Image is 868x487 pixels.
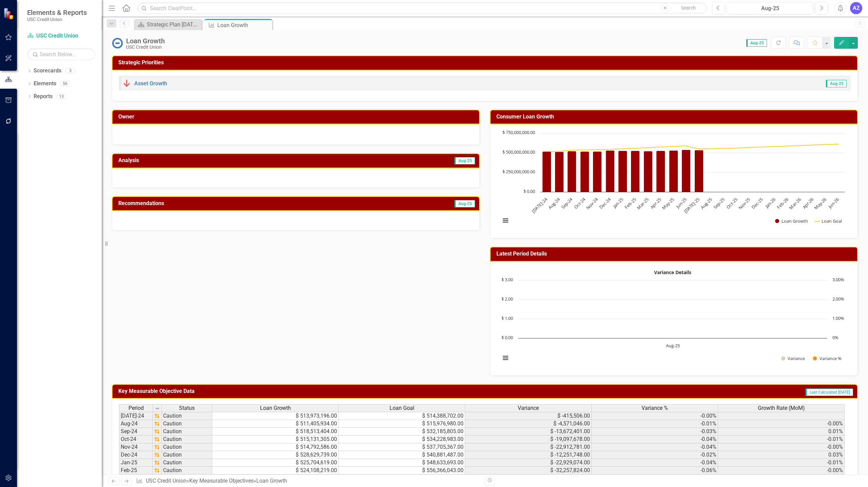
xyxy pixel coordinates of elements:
img: 7u2iTZrTEZ7i9oDWlPBULAqDHDmR3vKCs7My6dMMCIpfJOwzDMAzDMBH4B3+rbZfrisroAAAAAElFTkSuQmCC [154,413,160,419]
td: Sep-24 [119,428,153,436]
img: 7u2iTZrTEZ7i9oDWlPBULAqDHDmR3vKCs7My6dMMCIpfJOwzDMAzDMBH4B3+rbZfrisroAAAAAElFTkSuQmCC [154,429,160,434]
img: 7u2iTZrTEZ7i9oDWlPBULAqDHDmR3vKCs7My6dMMCIpfJOwzDMAzDMBH4B3+rbZfrisroAAAAAElFTkSuQmCC [154,468,160,473]
td: Jan-25 [119,459,153,467]
td: $ -22,912,781.00 [465,443,592,451]
span: Aug-25 [454,157,475,164]
text: Jun-25 [674,196,688,210]
path: Aug-24, 511,405,934. Loan Growth. [555,152,564,192]
text: Variance Details [654,269,691,275]
text: 0% [832,334,839,340]
span: Loan Goal [390,405,414,411]
div: 56 [60,81,71,87]
div: Loan Growth [126,37,165,45]
td: $ -13,672,401.00 [465,428,592,436]
td: -0.06% [592,467,718,474]
span: Last Calculated [DATE] [806,389,853,396]
text: 2.00% [832,296,844,302]
td: $ 518,513,404.00 [212,428,339,436]
path: Dec-24, 528,629,739. Loan Growth. [606,151,615,192]
td: $ 515,976,980.00 [339,420,465,428]
text: Mar-26 [788,196,802,211]
svg: Interactive chart [497,130,848,231]
td: Feb-25 [119,467,153,474]
td: Caution [162,436,212,443]
text: $ 1.00 [501,315,513,321]
text: Aug-24 [547,196,561,211]
div: AZ [850,2,862,14]
span: Loan Growth [260,405,291,411]
td: $ 532,185,805.00 [339,428,465,436]
text: $ 2.00 [501,296,513,302]
small: USC Credit Union [27,17,87,22]
td: $ 511,405,934.00 [212,420,339,428]
img: No Information [112,38,123,48]
td: $ 514,792,586.00 [212,443,339,451]
td: -0.00% [592,412,718,420]
td: $ 528,629,739.00 [212,451,339,459]
text: Apr-26 [801,196,815,210]
div: » » [136,477,480,485]
a: Reports [34,93,53,101]
text: May-25 [660,196,675,211]
a: USC Credit Union [27,32,95,40]
div: Variance Details. Highcharts interactive chart. [497,267,851,369]
path: Jun-25, 535,233,955. Loan Growth. [682,150,691,192]
path: Apr-25, 522,503,131. Loan Growth. [656,151,665,192]
text: [DATE]-25 [683,196,701,214]
text: Oct-25 [725,196,738,210]
td: $ 513,973,196.00 [212,412,339,420]
div: 3 [65,68,76,74]
text: Dec-25 [750,196,764,210]
td: Caution [162,428,212,436]
span: Aug-25 [826,80,847,87]
h3: Latest Period Details [496,251,854,257]
svg: Interactive chart [497,267,848,369]
text: May-26 [813,196,827,211]
td: Caution [162,467,212,474]
td: -0.04% [592,459,718,467]
text: Feb-26 [775,196,789,210]
text: Jun-26 [827,196,840,210]
span: Aug-25 [746,39,767,47]
img: 7u2iTZrTEZ7i9oDWlPBULAqDHDmR3vKCs7My6dMMCIpfJOwzDMAzDMBH4B3+rbZfrisroAAAAAElFTkSuQmCC [154,452,160,458]
a: Key Measurable Objectives [189,478,254,484]
h3: Recommendations [118,200,362,206]
a: Scorecards [34,67,61,75]
h3: Consumer Loan Growth [496,114,854,120]
button: Show Loan Growth [775,218,808,224]
text: Apr-25 [649,196,663,210]
text: $ 0.00 [524,188,535,194]
text: Sep-25 [712,196,726,210]
td: -0.04% [592,443,718,451]
td: -0.00% [718,467,845,474]
text: $ 0.00 [501,334,513,340]
path: Jan-25, 525,704,619. Loan Growth. [618,151,627,192]
td: $ 524,108,219.00 [212,467,339,474]
td: $ 548,633,693.00 [339,459,465,467]
span: Search [681,5,696,10]
button: Show Variance [781,355,805,361]
path: Oct-24, 515,131,305. Loan Growth. [580,152,589,192]
td: Oct-24 [119,436,153,443]
td: $ 537,705,367.00 [339,443,465,451]
h3: Strategic Priorities [118,60,854,66]
path: Jul-25, 532,171,908. Loan Growth. [695,150,704,192]
span: Growth Rate (MoM) [758,405,805,411]
text: Nov-24 [585,196,599,211]
button: Show Variance % [813,355,842,361]
td: $ 515,131,305.00 [212,436,339,443]
div: Strategic Plan [DATE] - [DATE] [147,20,200,29]
path: Mar-25, 521,511,702. Loan Growth. [644,151,653,192]
td: Caution [162,420,212,428]
img: 7u2iTZrTEZ7i9oDWlPBULAqDHDmR3vKCs7My6dMMCIpfJOwzDMAzDMBH4B3+rbZfrisroAAAAAElFTkSuQmCC [154,460,160,465]
text: Nov-25 [737,196,751,211]
text: Sep-24 [560,196,574,211]
button: View chart menu, Variance Details [501,353,510,363]
button: View chart menu, Chart [501,216,510,225]
text: Jan-25 [611,196,625,210]
img: 7u2iTZrTEZ7i9oDWlPBULAqDHDmR3vKCs7My6dMMCIpfJOwzDMAzDMBH4B3+rbZfrisroAAAAAElFTkSuQmCC [154,444,160,450]
a: Strategic Plan [DATE] - [DATE] [136,20,200,29]
text: Oct-24 [573,196,587,210]
td: Caution [162,412,212,420]
img: 7u2iTZrTEZ7i9oDWlPBULAqDHDmR3vKCs7My6dMMCIpfJOwzDMAzDMBH4B3+rbZfrisroAAAAAElFTkSuQmCC [154,437,160,442]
